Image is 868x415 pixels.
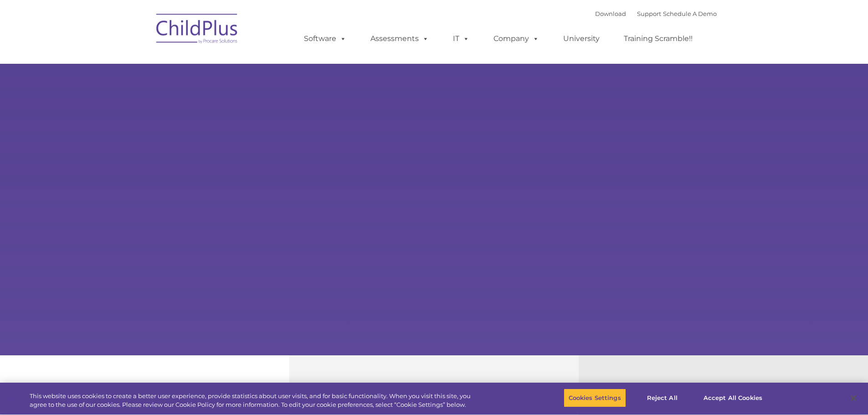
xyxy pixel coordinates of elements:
a: Software [295,30,355,48]
a: University [554,30,609,48]
a: Assessments [361,30,438,48]
a: Company [484,30,548,48]
div: This website uses cookies to create a better user experience, provide statistics about user visit... [30,392,478,410]
a: Schedule A Demo [663,10,717,17]
font: | [595,10,717,17]
button: Cookies Settings [564,389,626,408]
button: Accept All Cookies [699,389,767,408]
a: Download [595,10,626,17]
button: Close [843,388,863,408]
a: Training Scramble!! [615,30,702,48]
a: IT [444,30,478,48]
button: Reject All [634,389,691,408]
img: ChildPlus by Procare Solutions [152,7,243,53]
a: Support [637,10,661,17]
